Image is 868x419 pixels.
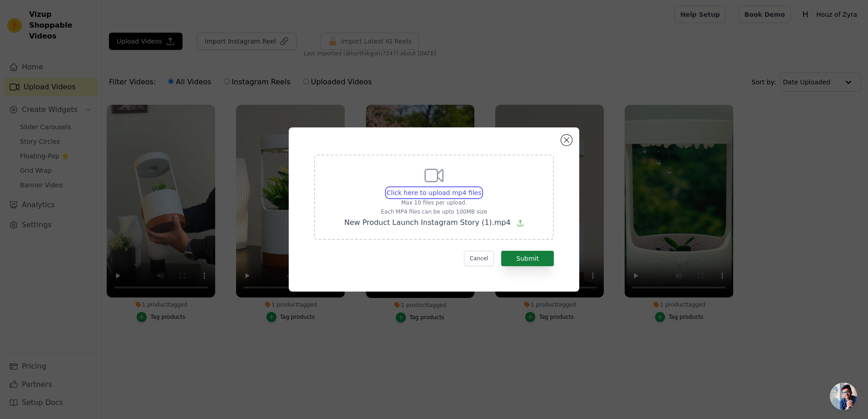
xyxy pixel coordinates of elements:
p: Max 10 files per upload. [344,199,523,206]
span: New Product Launch Instagram Story (1).mp4 [344,218,510,227]
span: Click here to upload mp4 files [387,189,482,196]
div: Open chat [830,383,857,410]
button: Close modal [561,135,572,146]
button: Cancel [464,251,494,266]
button: Submit [501,251,554,266]
p: Each MP4 files can be upto 100MB size [344,208,523,215]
